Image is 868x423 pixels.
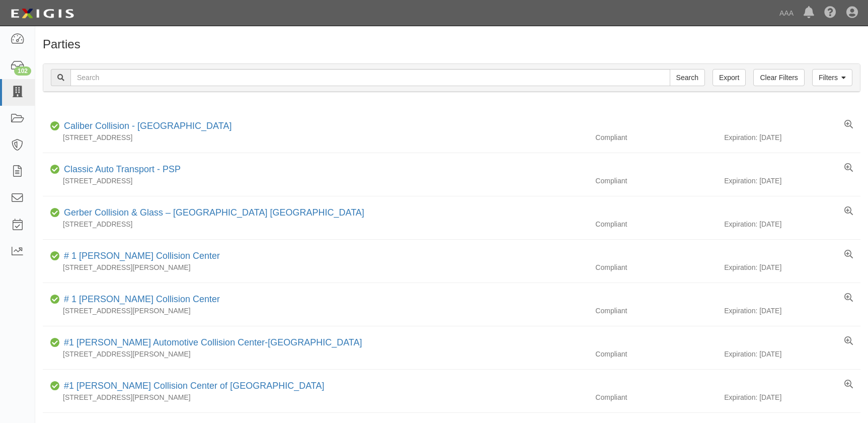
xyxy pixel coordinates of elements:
a: View results summary [844,163,853,173]
div: #1 Cochran Automotive Collision Center-Monroeville [60,336,362,349]
div: Gerber Collision & Glass – Houston Brighton [60,206,364,220]
a: View results summary [844,336,853,346]
a: Filters [812,69,852,86]
i: Compliant [50,166,60,173]
a: View results summary [844,120,853,130]
a: Clear Filters [753,69,804,86]
div: # 1 Cochran Collision Center [60,293,220,306]
div: Expiration: [DATE] [724,349,860,359]
input: Search [670,69,705,86]
a: Caliber Collision - [GEOGRAPHIC_DATA] [64,121,231,131]
i: Compliant [50,209,60,217]
i: Compliant [50,383,60,390]
div: Compliant [588,132,724,143]
a: # 1 [PERSON_NAME] Collision Center [64,251,220,261]
i: Compliant [50,339,60,346]
div: # 1 Cochran Collision Center [60,250,220,263]
div: Compliant [588,262,724,272]
a: #1 [PERSON_NAME] Automotive Collision Center-[GEOGRAPHIC_DATA] [64,337,362,347]
i: Compliant [50,123,60,130]
div: Compliant [588,219,724,229]
img: logo-5460c22ac91f19d4615b14bd174203de0afe785f0fc80cf4dbbc73dc1793850b.png [8,5,77,23]
a: Gerber Collision & Glass – [GEOGRAPHIC_DATA] [GEOGRAPHIC_DATA] [64,207,364,218]
i: Compliant [50,296,60,303]
a: View results summary [844,293,853,303]
a: Classic Auto Transport - PSP [64,164,181,174]
div: Expiration: [DATE] [724,392,860,402]
div: Caliber Collision - Gainesville [60,120,231,133]
div: Expiration: [DATE] [724,306,860,316]
div: [STREET_ADDRESS][PERSON_NAME] [43,349,588,359]
a: # 1 [PERSON_NAME] Collision Center [64,294,220,304]
div: 102 [14,66,31,76]
div: [STREET_ADDRESS] [43,132,588,143]
div: [STREET_ADDRESS][PERSON_NAME] [43,262,588,272]
div: [STREET_ADDRESS] [43,176,588,186]
a: #1 [PERSON_NAME] Collision Center of [GEOGRAPHIC_DATA] [64,381,325,391]
div: #1 Cochran Collision Center of Greensburg [60,380,325,393]
div: Compliant [588,306,724,316]
a: View results summary [844,250,853,260]
a: Export [713,69,746,86]
div: [STREET_ADDRESS][PERSON_NAME] [43,392,588,402]
i: Help Center - Complianz [824,7,836,19]
a: View results summary [844,380,853,390]
div: Expiration: [DATE] [724,219,860,229]
a: View results summary [844,206,853,217]
div: [STREET_ADDRESS][PERSON_NAME] [43,306,588,316]
input: Search [70,69,670,86]
div: Compliant [588,349,724,359]
div: Classic Auto Transport - PSP [60,163,181,176]
div: Expiration: [DATE] [724,176,860,186]
div: Expiration: [DATE] [724,132,860,143]
i: Compliant [50,253,60,260]
a: AAA [774,3,799,23]
div: Compliant [588,176,724,186]
div: [STREET_ADDRESS] [43,219,588,229]
div: Compliant [588,392,724,402]
div: Expiration: [DATE] [724,262,860,272]
h1: Parties [43,38,860,51]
